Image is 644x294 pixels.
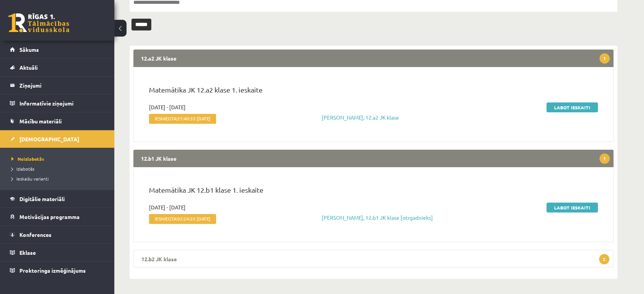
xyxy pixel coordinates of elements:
span: Sākums [19,46,39,53]
span: [DEMOGRAPHIC_DATA] [19,136,79,142]
span: 1 [599,53,610,64]
span: 21:40:33 [DATE] [177,116,210,121]
a: [DEMOGRAPHIC_DATA] [10,130,105,148]
legend: 12.a2 JK klase [133,50,614,67]
span: Konferences [19,231,51,238]
a: Neizlabotās [11,155,107,162]
a: Eklase [10,244,105,261]
span: 2 [599,254,609,264]
span: 02:24:25 [DATE] [177,216,210,221]
a: Motivācijas programma [10,208,105,225]
a: Rīgas 1. Tālmācības vidusskola [8,13,69,32]
span: Izlabotās [11,166,34,172]
p: Matemātika JK 12.a2 klase 1. ieskaite [149,85,598,99]
span: Proktoringa izmēģinājums [19,267,86,274]
span: Iesniegta: [149,114,216,124]
span: 1 [599,153,610,164]
span: Digitālie materiāli [19,195,65,202]
a: Digitālie materiāli [10,190,105,208]
span: Ieskaišu varianti [11,176,49,182]
p: Matemātika JK 12.b1 klase 1. ieskaite [149,185,598,199]
span: Motivācijas programma [19,213,80,220]
span: Iesniegta: [149,214,216,224]
a: Informatīvie ziņojumi [10,94,105,112]
a: Labot ieskaiti [546,102,598,112]
a: Proktoringa izmēģinājums [10,262,105,279]
a: Aktuāli [10,59,105,76]
legend: Informatīvie ziņojumi [19,94,105,112]
a: [PERSON_NAME], 12.b1 JK klase [otrgadnieks] [322,214,433,221]
span: [DATE] - [DATE] [149,103,186,111]
a: Mācību materiāli [10,112,105,130]
a: Labot ieskaiti [546,203,598,213]
a: Konferences [10,226,105,243]
a: Ieskaišu varianti [11,175,107,182]
span: Neizlabotās [11,156,44,162]
span: Aktuāli [19,64,38,71]
a: Izlabotās [11,165,107,172]
span: [DATE] - [DATE] [149,203,186,211]
a: Ziņojumi [10,77,105,94]
span: Mācību materiāli [19,118,62,125]
legend: 12.b1 JK klase [133,150,614,167]
a: [PERSON_NAME], 12.a2 JK klase [322,114,399,121]
a: Sākums [10,41,105,58]
span: Eklase [19,249,36,256]
legend: Ziņojumi [19,77,105,94]
legend: 12.b2 JK klase [133,250,614,267]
